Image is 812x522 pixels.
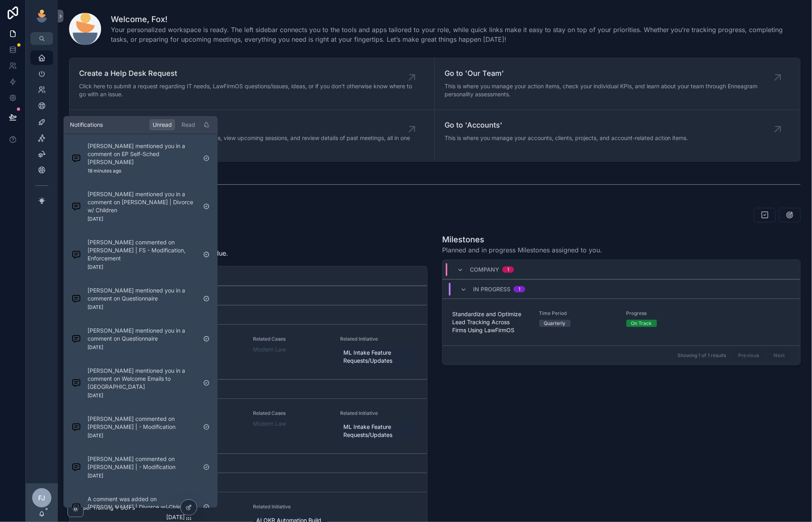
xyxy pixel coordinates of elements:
[69,398,427,453] a: Create a checklist for New Hire process and set up notifications for checklistDue date[DATE]Relat...
[626,310,704,317] span: Progress
[88,191,197,215] p: [PERSON_NAME] mentioned you in a comment on [PERSON_NAME] | Divorce w/ Children
[149,120,175,131] div: Unread
[88,327,197,343] p: [PERSON_NAME] mentioned you in a comment on Questionnaire
[88,264,103,271] p: [DATE]
[340,347,414,366] a: ML Intake Feature Requests/Updates
[111,25,801,44] span: Your personalized workspace is ready. The left sidebar connects you to the tools and apps tailore...
[340,410,418,416] span: Related Initiative
[253,420,286,428] a: Modern Law
[71,250,81,260] img: Notification icon
[445,134,688,142] span: This is where you manage your accounts, clients, projects, and account-related action items.
[343,349,411,365] span: ML Intake Feature Requests/Updates
[340,336,418,342] span: Related Initiative
[35,10,48,22] img: App logo
[677,352,726,359] span: Showing 1 of 1 results
[26,45,58,218] div: scrollable content
[518,286,520,292] div: 1
[340,421,414,441] a: ML Intake Feature Requests/Updates
[88,473,103,479] p: [DATE]
[79,68,412,79] span: Create a Help Desk Request
[443,299,800,345] a: Standardize and Optimize Lead Tracking Across Firms Using LawFirmOSTime PeriodQuarterlyProgressOn...
[88,455,197,471] p: [PERSON_NAME] commented on [PERSON_NAME] | - Modification
[539,310,617,317] span: Time Period
[79,134,412,150] span: Stay on top of your 1:1 meetings. Document check-ins, view upcoming sessions, and review details ...
[166,513,185,521] p: [DATE]
[88,216,103,223] p: [DATE]
[253,504,331,510] span: Related Initiative
[71,378,81,388] img: Notification icon
[470,266,499,274] span: Company
[88,345,103,351] p: [DATE]
[88,415,197,431] p: [PERSON_NAME] commented on [PERSON_NAME] | - Modification
[111,14,801,25] h1: Welcome, Fox!
[69,110,435,161] a: Go to My 1:1sStay on top of your 1:1 meetings. Document check-ins, view upcoming sessions, and re...
[70,121,103,129] h1: Notifications
[88,168,121,175] p: 18 minutes ago
[88,142,197,167] p: [PERSON_NAME] mentioned you in a comment on EP Self-Sched [PERSON_NAME]
[435,110,800,161] a: Go to 'Accounts'This is where you manage your accounts, clients, projects, and account-related ac...
[253,410,331,416] span: Related Cases
[253,336,331,342] span: Related Cases
[71,422,81,432] img: Notification icon
[69,324,427,379] a: Include a FAQs section in the Leads tabDue date[DATE]Related CasesModern LawRelated InitiativeML ...
[88,496,197,512] p: A comment was added on [PERSON_NAME] | Divorce w/ Children
[343,423,411,439] span: ML Intake Feature Requests/Updates
[442,234,602,245] h1: Milestones
[88,305,103,311] p: [DATE]
[253,345,286,353] a: Modern Law
[69,58,435,110] a: Create a Help Desk RequestClick here to submit a request regarding IT needs, LawFirmOS questions/...
[71,154,81,163] img: Notification icon
[39,493,45,503] span: FJ
[79,82,412,98] span: Click here to submit a request regarding IT needs, LawFirmOS questions/issues, ideas, or if you d...
[445,82,778,98] span: This is where you manage your action items, check your individual KPIs, and learn about your team...
[452,310,530,334] span: Standardize and Optimize Lead Tracking Across Firms Using LawFirmOS
[445,120,688,131] span: Go to 'Accounts'
[442,245,602,255] span: Planned and in progress Milestones assigned to you.
[71,334,81,344] img: Notification icon
[88,367,197,391] p: [PERSON_NAME] mentioned you in a comment on Welcome Emails to [GEOGRAPHIC_DATA]
[544,320,566,327] div: Quarterly
[71,463,81,472] img: Notification icon
[507,266,509,273] div: 1
[71,294,81,304] img: Notification icon
[473,285,510,293] span: In Progress
[178,120,198,131] div: Read
[88,393,103,399] p: [DATE]
[71,503,81,512] img: Notification icon
[79,120,412,131] span: Go to My 1:1s
[88,287,197,303] p: [PERSON_NAME] mentioned you in a comment on Questionnaire
[631,320,652,327] div: On Track
[445,68,778,79] span: Go to 'Our Team'
[88,433,103,439] p: [DATE]
[435,58,800,110] a: Go to 'Our Team'This is where you manage your action items, check your individual KPIs, and learn...
[71,202,81,211] img: Notification icon
[88,239,197,263] p: [PERSON_NAME] commented on [PERSON_NAME] | FS - Modification, Enforcement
